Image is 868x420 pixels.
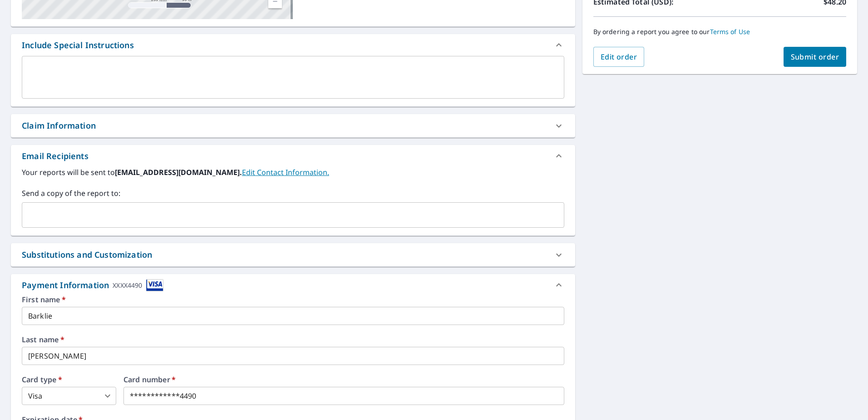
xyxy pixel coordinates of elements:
[593,47,645,67] button: Edit order
[123,376,564,383] label: Card number
[11,34,575,56] div: Include Special Instructions
[791,52,839,62] span: Submit order
[11,114,575,137] div: Claim Information
[593,28,846,36] p: By ordering a report you agree to our
[22,376,116,383] label: Card type
[784,47,847,67] button: Submit order
[22,249,152,261] div: Substitutions and Customization
[22,336,564,343] label: Last name
[115,167,242,177] b: [EMAIL_ADDRESS][DOMAIN_NAME].
[22,167,564,178] label: Your reports will be sent to
[22,188,564,199] label: Send a copy of the report to:
[22,387,116,405] div: Visa
[11,243,575,266] div: Substitutions and Customization
[113,279,142,291] div: XXXX4490
[11,274,575,296] div: Payment InformationXXXX4490cardImage
[22,39,134,51] div: Include Special Instructions
[22,296,564,303] label: First name
[22,150,89,162] div: Email Recipients
[242,167,329,177] a: EditContactInfo
[22,279,163,291] div: Payment Information
[11,145,575,167] div: Email Recipients
[601,52,637,62] span: Edit order
[22,120,96,132] div: Claim Information
[710,27,750,36] a: Terms of Use
[146,279,163,291] img: cardImage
